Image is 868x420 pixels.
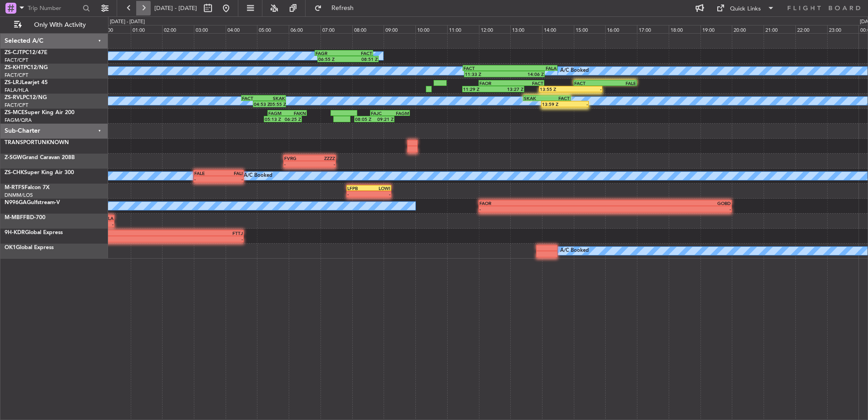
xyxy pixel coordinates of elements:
div: 17:00 [637,25,669,33]
div: 13:00 [510,25,542,33]
div: FALE [194,170,218,176]
a: 9H-KDRGlobal Express [5,230,63,235]
span: OK1 [5,245,16,250]
a: FAGM/QRA [5,117,32,124]
div: 13:27 Z [493,86,523,92]
div: 05:00 [257,25,289,33]
div: FALI [218,170,242,176]
div: - [310,161,335,167]
div: LOWI [369,185,391,191]
div: 09:00 [384,25,415,33]
div: FAGR [316,50,344,56]
span: ZS-LRJ [5,80,22,85]
div: - [565,101,588,107]
div: 13:59 Z [542,101,565,107]
div: 11:00 [447,25,479,33]
div: A/C Booked [244,169,272,183]
div: 15:00 [574,25,606,33]
div: FALA [510,65,557,71]
div: 14:00 [542,25,574,33]
div: - [347,191,369,197]
a: FACT/CPT [5,72,28,79]
a: TRANSPORTUNKNOWN [5,140,69,145]
div: - [159,236,243,242]
div: ZZZZ [310,155,335,161]
div: FAOR [479,80,512,86]
div: FALA [76,230,159,236]
span: Only With Activity [24,22,96,28]
div: 13:55 Z [540,86,571,92]
button: Only With Activity [10,18,99,32]
div: FVRG [284,155,310,161]
div: 00:00 [99,25,131,33]
div: 12:00 [479,25,511,33]
span: M-MBFF [5,215,26,220]
div: 08:05 Z [355,116,374,122]
span: TRANSPORT [5,140,38,145]
div: - [76,236,159,242]
div: - [284,161,310,167]
a: ZS-MCESuper King Air 200 [5,110,74,115]
div: FAJC [371,110,390,116]
div: LFPB [347,185,369,191]
div: FALE [605,80,636,86]
div: 06:55 Z [318,56,348,62]
a: N996GAGulfstream-V [5,200,60,205]
div: GOBD [605,200,731,206]
button: Quick Links [712,1,779,15]
div: 16:00 [605,25,637,33]
div: - [369,191,391,197]
div: A/C Booked [560,244,589,258]
div: - [605,206,731,212]
div: - [571,86,602,92]
div: 06:25 Z [283,116,301,122]
a: FALA/HLA [5,87,29,94]
div: 10:00 [415,25,447,33]
div: [DATE] - [DATE] [110,18,145,26]
div: A/C Booked [560,64,589,78]
span: [DATE] - [DATE] [154,4,197,12]
div: FACT [344,50,372,56]
div: 02:00 [162,25,194,33]
span: Z-SGW [5,155,22,160]
div: 14:06 Z [504,71,544,77]
div: 20:00 [732,25,764,33]
a: ZS-RVLPC12/NG [5,95,47,100]
a: OK1Global Express [5,245,54,250]
div: Quick Links [730,5,761,14]
div: SKAK [524,95,547,101]
span: 9H-KDR [5,230,25,235]
a: DNMM/LOS [5,192,33,199]
div: FACT [574,80,605,86]
div: FACT [511,80,543,86]
div: 18:00 [669,25,700,33]
a: FACT/CPT [5,102,28,109]
div: FAKN [287,110,306,116]
div: 23:00 [827,25,859,33]
div: FAOR [479,200,605,206]
div: 21:00 [764,25,795,33]
a: FACT/CPT [5,57,28,64]
span: ZS-MCE [5,110,25,115]
div: 07:00 [321,25,352,33]
a: ZS-LRJLearjet 45 [5,80,48,85]
button: Refresh [310,1,365,15]
div: 03:00 [194,25,226,33]
div: 11:33 Z [465,71,504,77]
a: ZS-CHKSuper King Air 300 [5,170,74,175]
div: 05:55 Z [270,101,285,107]
a: Z-SGWGrand Caravan 208B [5,155,75,160]
a: M-MBFFBD-700 [5,215,45,220]
a: M-RTFSFalcon 7X [5,185,49,190]
div: FAGM [268,110,287,116]
a: ZS-KHTPC12/NG [5,65,48,70]
div: 04:00 [226,25,257,33]
div: FAGM [390,110,409,116]
div: - [479,206,605,212]
div: 19:00 [700,25,732,33]
span: ZS-CHK [5,170,24,175]
div: 08:51 Z [348,56,378,62]
div: FTTJ [159,230,243,236]
div: 22:00 [795,25,827,33]
div: 08:00 [352,25,384,33]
